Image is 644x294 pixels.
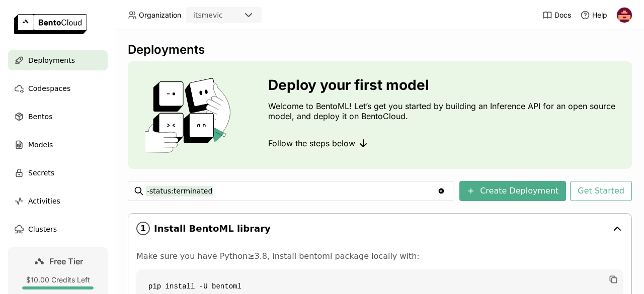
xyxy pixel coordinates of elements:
[139,11,181,20] span: Organization
[128,42,632,57] div: Deployments
[268,101,624,121] p: Welcome to BentoML! Let’s get you started by building an Inference API for an open source model, ...
[8,50,108,70] a: Deployments
[128,214,631,243] div: 1Install BentoML library
[8,191,108,211] a: Activities
[136,222,150,235] i: 1
[580,10,607,20] div: Help
[136,77,244,153] img: cover onboarding
[542,10,571,20] a: Docs
[8,135,108,155] a: Models
[28,167,54,179] span: Secrets
[28,82,70,94] span: Codespaces
[437,187,445,195] svg: Clear value
[554,11,571,20] span: Docs
[146,183,437,199] input: Search
[28,54,75,66] span: Deployments
[8,107,108,127] a: Bentos
[592,11,607,20] span: Help
[268,138,355,148] span: Follow the steps below
[49,256,83,266] span: Free Tier
[459,181,566,201] button: Create Deployment
[224,11,225,21] input: Selected itsmevic.
[14,14,87,34] img: logo
[268,77,624,93] h3: Deploy your first model
[193,10,223,20] div: itsmevic
[8,163,108,183] a: Secrets
[154,223,607,234] span: Install BentoML library
[570,181,632,201] button: Get Started
[617,8,632,23] img: Vic Me
[28,195,60,207] span: Activities
[28,139,53,151] span: Models
[28,111,52,123] span: Bentos
[8,219,108,239] a: Clusters
[28,223,57,235] span: Clusters
[16,275,100,284] div: $10.00 Credits Left
[136,251,623,261] p: Make sure you have Python≥3.8, install bentoml package locally with:
[8,78,108,99] a: Codespaces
